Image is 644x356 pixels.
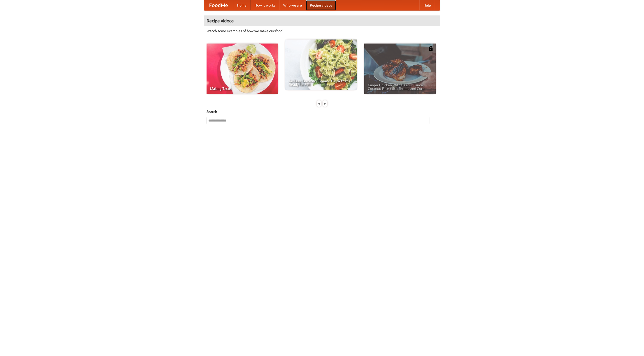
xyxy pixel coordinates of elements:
h5: Search [207,109,437,114]
a: Making Tacos [207,44,278,94]
span: Making Tacos [210,87,274,90]
p: Watch some examples of how we make our food! [207,28,437,33]
a: Who we are [279,0,306,10]
a: FoodMe [204,0,233,10]
a: Home [233,0,251,10]
a: An Easy, Summery Tomato Pasta That's Ready for Fall [285,39,357,90]
img: 483408.png [428,46,433,51]
h4: Recipe videos [204,16,440,26]
span: An Easy, Summery Tomato Pasta That's Ready for Fall [289,79,353,86]
div: « [317,100,321,107]
a: Recipe videos [306,0,336,10]
a: How it works [251,0,279,10]
div: » [323,100,327,107]
a: Help [419,0,435,10]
